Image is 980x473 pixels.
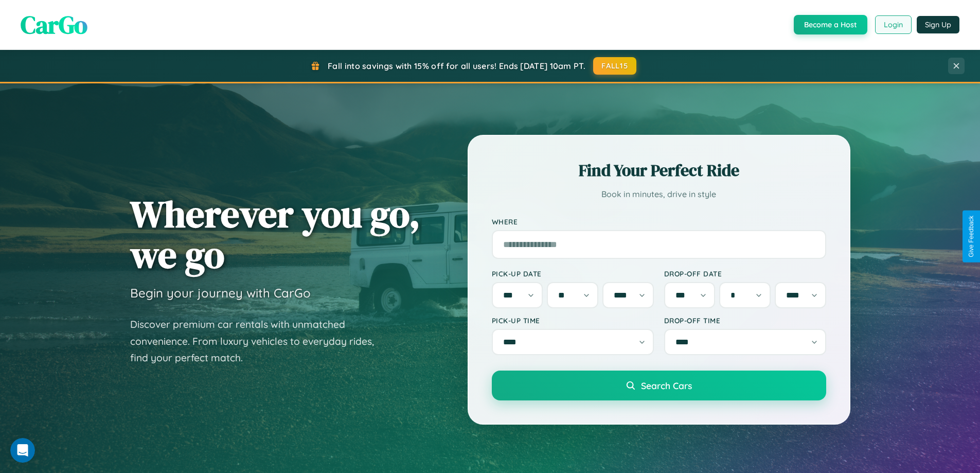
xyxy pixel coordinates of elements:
button: Search Cars [492,371,826,400]
button: Become a Host [794,15,867,34]
p: Discover premium car rentals with unmatched convenience. From luxury vehicles to everyday rides, ... [130,316,387,366]
label: Drop-off Date [664,269,826,278]
span: Search Cars [641,380,692,391]
label: Pick-up Date [492,269,654,278]
span: CarGo [21,8,87,42]
label: Drop-off Time [664,316,826,325]
span: Fall into savings with 15% off for all users! Ends [DATE] 10am PT. [328,61,585,71]
button: FALL15 [593,57,636,75]
p: Book in minutes, drive in style [492,187,826,202]
button: Sign Up [917,16,959,33]
button: Login [875,15,912,34]
label: Pick-up Time [492,316,654,325]
h3: Begin your journey with CarGo [130,285,311,301]
div: Give Feedback [968,216,975,257]
label: Where [492,217,826,226]
h1: Wherever you go, we go [130,194,420,275]
iframe: Intercom live chat [10,438,35,463]
h2: Find Your Perfect Ride [492,159,826,182]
